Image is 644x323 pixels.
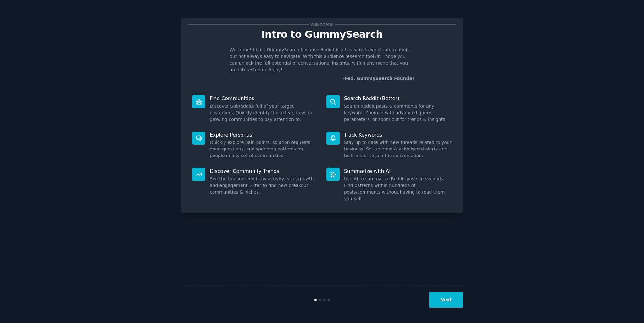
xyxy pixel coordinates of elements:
[344,176,452,202] dd: Use AI to summarize Reddit posts in seconds. Find patterns within hundreds of posts/comments with...
[344,76,414,81] a: Fed, GummySearch Founder
[210,168,318,174] p: Discover Community Trends
[429,292,463,308] button: Next
[343,75,414,82] div: -
[309,21,335,28] span: Welcome!
[344,139,452,159] dd: Stay up to date with new threads related to your business. Set up email/slack/discord alerts and ...
[188,29,456,40] p: Intro to GummySearch
[230,47,414,73] p: Welcome! I built GummySearch because Reddit is a treasure trove of information, but not always ea...
[210,95,318,102] p: Find Communities
[344,168,452,174] p: Summarize with AI
[344,132,452,138] p: Track Keywords
[344,103,452,123] dd: Search Reddit posts & comments for any keyword. Zoom in with advanced query parameters, or zoom o...
[210,132,318,138] p: Explore Personas
[210,176,318,195] dd: See the top subreddits by activity, size, growth, and engagement. Filter to find new breakout com...
[210,139,318,159] dd: Quickly explore pain points, solution requests, open questions, and spending patterns for people ...
[344,95,452,102] p: Search Reddit (Better)
[210,103,318,123] dd: Discover Subreddits full of your target customers. Quickly identify the active, new, or growing c...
